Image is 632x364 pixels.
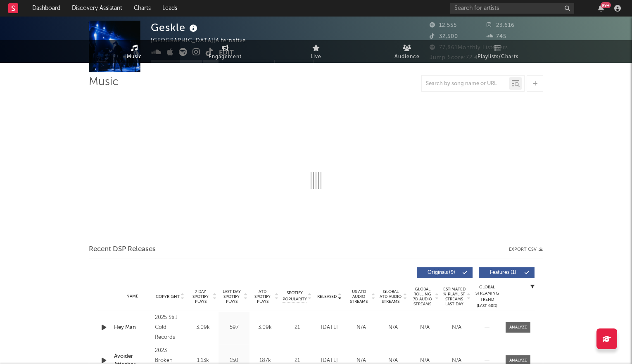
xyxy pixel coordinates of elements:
[417,267,473,278] button: Originals(9)
[484,270,522,275] span: Features ( 1 )
[598,5,604,12] button: 99+
[430,34,458,39] span: 32,500
[190,289,211,304] span: 7 Day Spotify Plays
[478,52,518,62] span: Playlists/Charts
[209,52,242,62] span: Engagement
[411,324,439,332] div: N/A
[422,270,460,275] span: Originals ( 9 )
[252,324,278,332] div: 3.09k
[317,294,337,299] span: Released
[475,284,499,309] div: Global Streaming Trend (Last 60D)
[283,324,311,332] div: 21
[311,52,321,62] span: Live
[190,324,216,332] div: 3.09k
[394,52,420,62] span: Audience
[601,2,611,8] div: 99 +
[221,324,247,332] div: 597
[151,60,202,72] button: Track
[411,287,434,307] span: Global Rolling 7D Audio Streams
[271,40,361,63] a: Live
[89,245,156,255] span: Recent DSP Releases
[379,289,402,304] span: Global ATD Audio Streams
[114,324,151,332] a: Hey Man
[443,324,470,332] div: N/A
[155,313,185,343] div: 2025 Still Cold Records
[487,34,506,39] span: 745
[347,324,375,332] div: N/A
[252,289,273,304] span: ATD Spotify Plays
[283,290,307,302] span: Spotify Popularity
[127,52,142,62] span: Music
[379,324,407,332] div: N/A
[114,293,151,300] div: Name
[361,40,452,63] a: Audience
[509,247,543,252] button: Export CSV
[89,40,180,63] a: Music
[450,3,574,14] input: Search for artists
[430,23,457,28] span: 12,555
[234,62,266,71] span: Benchmark
[452,40,543,63] a: Playlists/Charts
[422,81,509,87] input: Search by song name or URL
[479,267,535,278] button: Features(1)
[151,36,255,46] div: [GEOGRAPHIC_DATA] | Alternative
[487,23,515,28] span: 23,616
[316,324,343,332] div: [DATE]
[180,40,271,63] a: Engagement
[347,289,370,304] span: US ATD Audio Streams
[443,287,466,307] span: Estimated % Playlist Streams Last Day
[151,21,200,34] div: Geskle
[223,60,270,72] a: Benchmark
[156,294,180,299] span: Copyright
[221,289,242,304] span: Last Day Spotify Plays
